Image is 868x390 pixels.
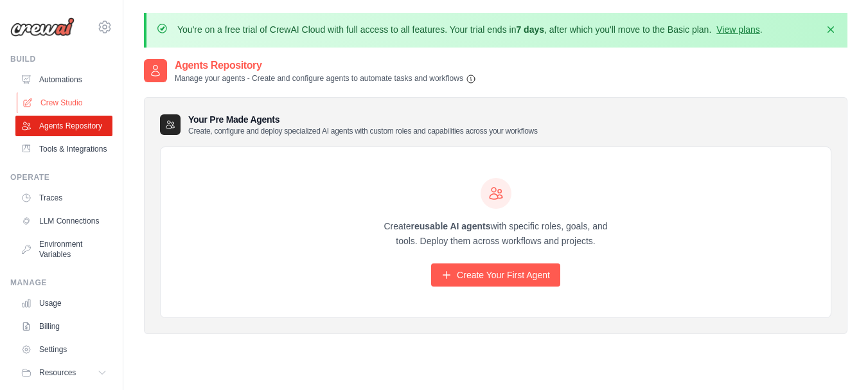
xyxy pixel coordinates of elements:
div: Manage [10,278,112,288]
button: Resources [15,362,112,383]
a: Tools & Integrations [15,139,112,159]
a: Billing [15,316,112,337]
a: Environment Variables [15,234,112,265]
p: Create, configure and deploy specialized AI agents with custom roles and capabilities across your... [188,126,538,136]
a: Traces [15,188,112,208]
a: Automations [15,69,112,90]
a: Usage [15,293,112,314]
span: Resources [39,368,76,378]
a: Agents Repository [15,116,112,136]
strong: reusable AI agents [411,221,490,231]
img: Logo [10,17,75,37]
strong: 7 days [516,24,544,35]
a: Create Your First Agent [431,263,560,287]
a: LLM Connections [15,211,112,231]
h2: Agents Repository [175,58,476,73]
a: Settings [15,339,112,360]
a: Crew Studio [17,93,114,113]
div: Operate [10,172,112,182]
p: You're on a free trial of CrewAI Cloud with full access to all features. Your trial ends in , aft... [177,23,763,36]
div: Build [10,54,112,64]
h3: Your Pre Made Agents [188,113,538,136]
p: Create with specific roles, goals, and tools. Deploy them across workflows and projects. [373,219,619,249]
a: View plans [716,24,759,35]
p: Manage your agents - Create and configure agents to automate tasks and workflows [175,73,476,84]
